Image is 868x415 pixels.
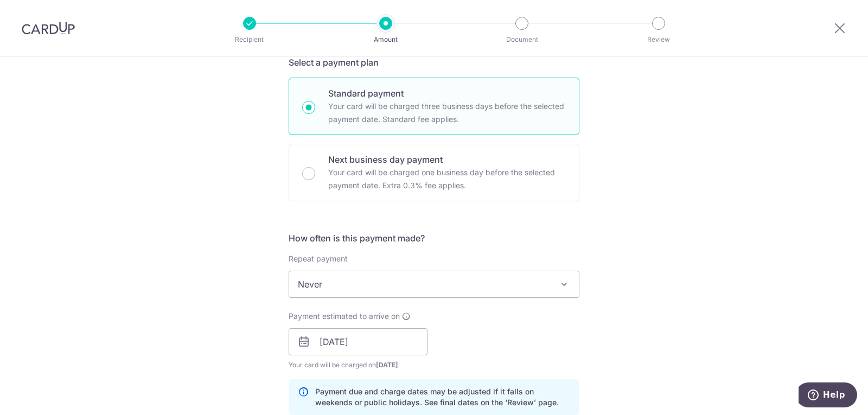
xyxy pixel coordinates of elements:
p: Review [618,34,699,45]
p: Payment due and charge dates may be adjusted if it falls on weekends or public holidays. See fina... [315,386,570,408]
span: Never [289,271,579,298]
input: DD / MM / YYYY [289,328,427,355]
p: Next business day payment [328,153,566,166]
span: Your card will be charged on [289,360,427,371]
iframe: Opens a widget where you can find more information [799,382,857,410]
p: Document [482,34,562,45]
p: Recipient [209,34,290,45]
p: Your card will be charged three business days before the selected payment date. Standard fee appl... [328,100,566,126]
p: Standard payment [328,87,566,100]
span: Payment estimated to arrive on [289,311,400,322]
span: Never [289,271,579,297]
p: Amount [346,34,426,45]
h5: How often is this payment made? [289,232,579,245]
span: [DATE] [376,361,398,369]
p: Your card will be charged one business day before the selected payment date. Extra 0.3% fee applies. [328,166,566,192]
h5: Select a payment plan [289,56,579,69]
label: Repeat payment [289,253,348,264]
img: CardUp [22,22,75,35]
